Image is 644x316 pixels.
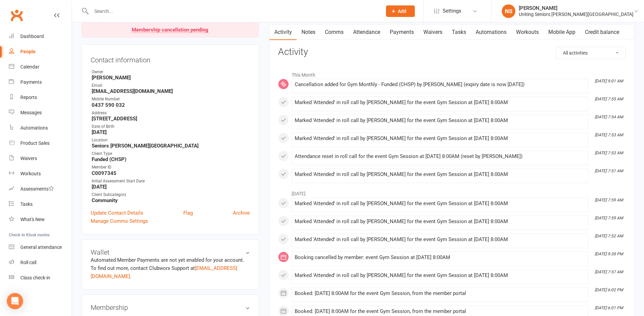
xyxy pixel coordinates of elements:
[295,219,585,224] div: Marked 'Attended' in roll call by [PERSON_NAME] for the event Gym Session at [DATE] 8:00AM
[595,216,623,220] i: [DATE] 7:59 AM
[20,140,50,146] div: Product Sales
[385,24,419,40] a: Payments
[92,164,250,171] div: Member ID
[9,44,72,59] a: People
[9,166,72,181] a: Workouts
[9,181,72,197] a: Assessments
[9,240,72,255] a: General attendance kiosk mode
[9,255,72,270] a: Roll call
[9,270,72,285] a: Class kiosk mode
[295,237,585,242] div: Marked 'Attended' in roll call by [PERSON_NAME] for the event Gym Session at [DATE] 8:00AM
[511,24,544,40] a: Workouts
[9,120,72,136] a: Automations
[20,156,37,161] div: Waivers
[9,105,72,120] a: Messages
[278,68,626,79] li: This Month
[20,260,36,265] div: Roll call
[595,288,623,292] i: [DATE] 6:02 PM
[20,64,39,70] div: Calendar
[92,75,250,81] strong: [PERSON_NAME]
[92,137,250,143] div: Location
[20,110,42,115] div: Messages
[595,133,623,137] i: [DATE] 7:53 AM
[295,291,585,296] div: Booked: [DATE] 8:00AM for the event Gym Session, from the member portal
[20,244,62,250] div: General attendance
[91,265,237,279] a: [EMAIL_ADDRESS][DOMAIN_NAME]
[295,309,585,314] div: Booked: [DATE] 8:00AM for the event Gym Session, from the member portal
[519,5,633,11] div: [PERSON_NAME]
[92,184,250,190] strong: [DATE]
[233,209,250,217] a: Archive
[9,90,72,105] a: Reports
[9,136,72,151] a: Product Sales
[92,82,250,89] div: Email
[295,82,585,87] div: Cancellation added for Gym Monthly - Funded (CHSP) by [PERSON_NAME] (expiry date is now [DATE])
[295,154,585,159] div: Attendance reset in roll call for the event Gym Session at [DATE] 8:00AM (reset by [PERSON_NAME])
[92,129,250,135] strong: [DATE]
[278,47,626,57] h3: Activity
[92,96,250,102] div: Mobile Number
[295,118,585,123] div: Marked 'Attended' in roll call by [PERSON_NAME] for the event Gym Session at [DATE] 8:00AM
[183,209,193,217] a: Flag
[132,27,208,33] div: Membership cancellation pending
[9,59,72,75] a: Calendar
[443,3,461,19] span: Settings
[20,49,36,54] div: People
[519,11,633,17] div: Uniting Seniors [PERSON_NAME][GEOGRAPHIC_DATA]
[8,7,25,24] a: Clubworx
[580,24,624,40] a: Credit balance
[20,79,42,85] div: Payments
[92,116,250,122] strong: [STREET_ADDRESS]
[295,136,585,141] div: Marked 'Attended' in roll call by [PERSON_NAME] for the event Gym Session at [DATE] 8:00AM
[20,95,37,100] div: Reports
[20,125,48,131] div: Automations
[92,151,250,157] div: Client Type
[9,29,72,44] a: Dashboard
[295,273,585,278] div: Marked 'Attended' in roll call by [PERSON_NAME] for the event Gym Session at [DATE] 8:00AM
[92,178,250,184] div: Initial Assessment Start Date
[7,293,23,309] div: Open Intercom Messenger
[295,201,585,206] div: Marked 'Attended' in roll call by [PERSON_NAME] for the event Gym Session at [DATE] 8:00AM
[92,143,250,149] strong: Seniors [PERSON_NAME][GEOGRAPHIC_DATA]
[419,24,447,40] a: Waivers
[595,115,623,119] i: [DATE] 7:54 AM
[595,169,623,173] i: [DATE] 7:51 AM
[595,151,623,155] i: [DATE] 7:53 AM
[20,34,44,39] div: Dashboard
[9,75,72,90] a: Payments
[320,24,348,40] a: Comms
[92,123,250,130] div: Date of Birth
[20,275,50,280] div: Class check-in
[595,252,623,256] i: [DATE] 9:38 PM
[447,24,471,40] a: Tasks
[91,304,250,311] h3: Membership
[595,97,623,101] i: [DATE] 7:55 AM
[9,197,72,212] a: Tasks
[595,198,623,202] i: [DATE] 7:59 AM
[471,24,511,40] a: Automations
[348,24,385,40] a: Attendance
[92,69,250,75] div: Owner
[270,24,297,40] a: Activity
[9,151,72,166] a: Waivers
[89,6,377,16] input: Search...
[398,8,406,14] span: Add
[20,186,54,192] div: Assessments
[92,156,250,162] strong: Funded (CHSP)
[595,270,623,274] i: [DATE] 7:57 AM
[20,217,45,222] div: What's New
[278,186,626,197] li: [DATE]
[9,212,72,227] a: What's New
[297,24,320,40] a: Notes
[502,4,515,18] div: NS
[91,54,250,64] h3: Contact information
[20,201,33,207] div: Tasks
[595,79,623,83] i: [DATE] 9:01 AM
[92,110,250,116] div: Address
[92,102,250,108] strong: 0437 590 032
[92,170,250,176] strong: C0097345
[91,217,148,225] a: Manage Comms Settings
[92,88,250,94] strong: [EMAIL_ADDRESS][DOMAIN_NAME]
[91,249,250,256] h3: Wallet
[91,209,143,217] a: Update Contact Details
